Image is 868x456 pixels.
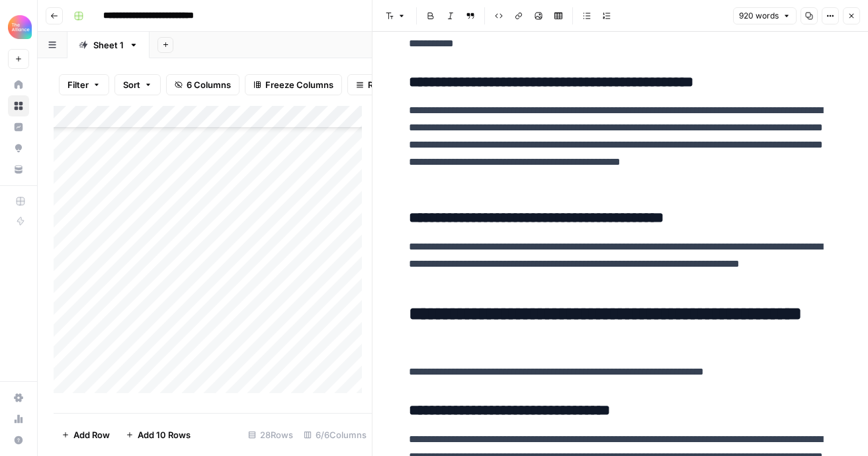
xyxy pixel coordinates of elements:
span: Freeze Columns [265,78,333,91]
button: Help + Support [8,430,29,451]
span: Filter [67,78,89,91]
img: Alliance Logo [8,15,32,39]
div: 28 Rows [243,424,298,445]
a: Home [8,74,29,95]
a: Usage [8,408,29,430]
button: 6 Columns [166,74,239,95]
a: Browse [8,95,29,116]
button: Workspace: Alliance [8,11,29,44]
span: Sort [123,78,140,91]
button: Add 10 Rows [118,424,198,445]
a: Your Data [8,159,29,180]
div: Sheet 1 [93,38,124,52]
span: 920 words [739,10,779,22]
span: Add Row [73,428,110,441]
div: 6/6 Columns [298,424,372,445]
button: Row Height [347,74,424,95]
a: Sheet 1 [67,32,150,58]
button: 920 words [733,7,797,24]
span: Add 10 Rows [138,428,191,441]
button: Sort [114,74,161,95]
button: Add Row [54,424,118,445]
button: Freeze Columns [245,74,342,95]
span: 6 Columns [187,78,231,91]
a: Opportunities [8,138,29,159]
a: Insights [8,116,29,138]
button: Filter [59,74,109,95]
a: Settings [8,387,29,408]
